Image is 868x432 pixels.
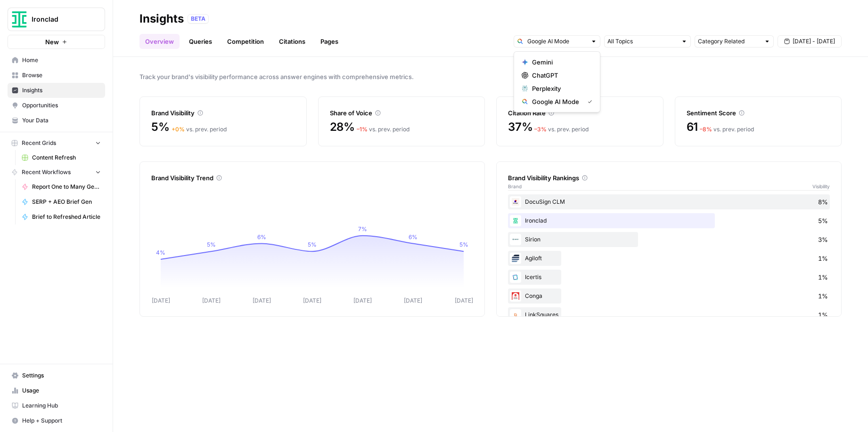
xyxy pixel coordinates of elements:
[510,272,521,283] img: itx2cnul82pu1sysyqwfj2007cqt
[8,53,105,68] a: Home
[8,83,105,98] a: Insights
[139,11,184,26] div: Insights
[510,290,521,302] img: m3dkafccayqy3rmiis8gonylk8i1
[358,225,367,232] tspan: 7%
[22,386,101,395] span: Usage
[8,35,105,49] button: New
[207,241,216,248] tspan: 5%
[8,113,105,128] a: Your Data
[508,194,830,209] div: DocuSign CLM
[793,37,835,46] span: [DATE] - [DATE]
[510,253,521,264] img: pvbc5e4ua90ali5aebi2l4v58m89
[700,125,754,134] div: vs. prev. period
[459,241,468,248] tspan: 5%
[818,235,828,244] span: 3%
[508,213,830,228] div: Ironclad
[32,198,101,206] span: SERP + AEO Brief Gen
[510,234,521,245] img: dbkqft2vwez47ombc08qf620j0rj
[257,233,266,240] tspan: 6%
[17,179,105,194] a: Report One to Many Generator
[8,398,105,413] a: Learning Hub
[22,168,71,176] span: Recent Workflows
[17,150,105,165] a: Content Refresh
[22,71,101,80] span: Browse
[151,120,170,135] span: 5%
[532,71,589,80] span: ChatGPT
[139,34,180,49] a: Overview
[253,297,271,304] tspan: [DATE]
[455,297,473,304] tspan: [DATE]
[778,35,842,48] button: [DATE] - [DATE]
[510,196,521,208] img: 3tdbqfgeh825oo8dhwsht0o5zsi9
[172,125,227,134] div: vs. prev. period
[532,97,580,106] span: Google AI Mode
[188,14,209,24] div: BETA
[818,291,828,301] span: 1%
[508,232,830,247] div: Sirion
[183,34,218,49] a: Queries
[172,126,185,133] span: + 0 %
[221,34,270,49] a: Competition
[330,108,474,118] div: Share of Voice
[812,183,830,190] span: Visibility
[508,270,830,285] div: Icertis
[8,413,105,428] button: Help + Support
[22,56,101,64] span: Home
[308,241,317,248] tspan: 5%
[22,86,101,95] span: Insights
[330,120,355,135] span: 28%
[508,183,522,190] span: Brand
[607,37,677,46] input: All Topics
[353,297,372,304] tspan: [DATE]
[700,126,712,133] span: – 8 %
[22,101,101,110] span: Opportunities
[45,37,59,47] span: New
[818,197,828,207] span: 8%
[17,209,105,224] a: Brief to Refreshed Article
[22,401,101,410] span: Learning Hub
[22,416,101,425] span: Help + Support
[273,34,311,49] a: Citations
[8,136,105,150] button: Recent Grids
[687,120,698,135] span: 61
[22,139,56,147] span: Recent Grids
[508,307,830,322] div: LinkSquares
[527,37,587,46] input: Google AI Mode
[32,213,101,221] span: Brief to Refreshed Article
[818,216,828,225] span: 5%
[202,297,221,304] tspan: [DATE]
[510,215,521,226] img: 0qc88aitsfr0m4xmpxfocovkkx8i
[510,309,521,320] img: q0dsrjl6enux895t4ali37xwv850
[532,57,589,67] span: Gemini
[818,254,828,263] span: 1%
[8,383,105,398] a: Usage
[151,173,473,183] div: Brand Visibility Trend
[532,84,589,93] span: Perplexity
[152,297,170,304] tspan: [DATE]
[508,108,652,118] div: Citation Rate
[818,272,828,282] span: 1%
[534,126,547,133] span: – 3 %
[508,288,830,304] div: Conga
[22,116,101,125] span: Your Data
[315,34,344,49] a: Pages
[698,37,760,46] input: Category Related
[32,15,89,24] span: Ironclad
[534,125,589,134] div: vs. prev. period
[8,68,105,83] a: Browse
[8,368,105,383] a: Settings
[508,251,830,266] div: Agiloft
[11,11,28,28] img: Ironclad Logo
[32,153,101,162] span: Content Refresh
[303,297,321,304] tspan: [DATE]
[404,297,422,304] tspan: [DATE]
[156,249,165,256] tspan: 4%
[357,126,368,133] span: – 1 %
[409,233,418,240] tspan: 6%
[8,165,105,179] button: Recent Workflows
[357,125,409,134] div: vs. prev. period
[22,371,101,380] span: Settings
[508,120,532,135] span: 37%
[8,98,105,113] a: Opportunities
[818,310,828,320] span: 1%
